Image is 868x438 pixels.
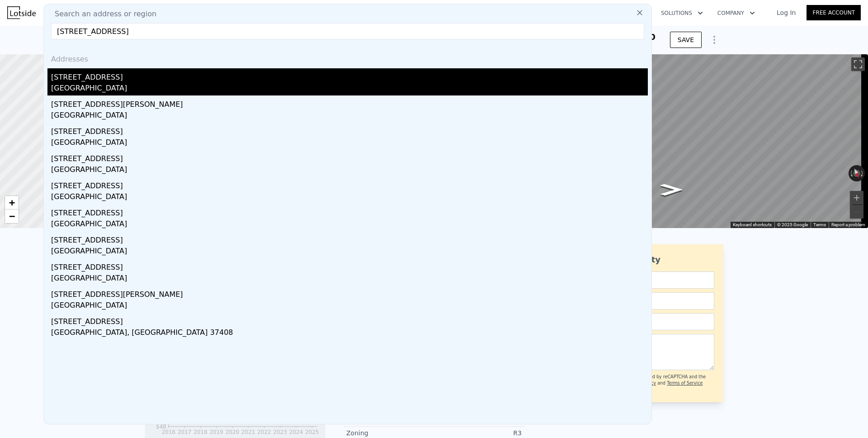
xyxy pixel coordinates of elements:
div: [GEOGRAPHIC_DATA] [51,137,648,150]
div: [STREET_ADDRESS] [51,177,648,191]
tspan: 2018 [193,429,208,435]
span: © 2025 Google [777,222,808,227]
div: [GEOGRAPHIC_DATA] [51,300,648,313]
button: Keyboard shortcuts [733,222,772,228]
div: [STREET_ADDRESS][PERSON_NAME] [51,95,648,110]
tspan: 2016 [162,429,176,435]
a: Zoom in [5,196,19,209]
tspan: 2024 [289,429,303,435]
a: Log In [766,8,807,17]
span: + [9,197,15,208]
div: [GEOGRAPHIC_DATA] [51,110,648,123]
a: Zoom out [5,209,19,223]
button: Zoom out [850,205,863,219]
button: Solutions [654,5,710,21]
span: Search an address or region [47,9,156,19]
div: [STREET_ADDRESS] [51,258,648,273]
input: Enter an address, city, region, neighborhood or zip code [51,23,644,39]
div: [STREET_ADDRESS] [51,204,648,219]
div: Zoning [346,428,434,438]
path: Go Northwest, Chamberlain Ave. [651,181,692,199]
tspan: 2020 [226,429,240,435]
button: Toggle fullscreen view [851,57,865,71]
tspan: 2023 [273,429,287,435]
tspan: 2025 [305,429,319,435]
tspan: 2017 [178,429,192,435]
div: This site is protected by reCAPTCHA and the Google and apply. [610,374,714,393]
button: Reset the view [850,165,863,182]
a: Free Account [807,5,861,20]
div: [GEOGRAPHIC_DATA] [51,191,648,204]
span: − [9,210,15,222]
div: [GEOGRAPHIC_DATA] [51,246,648,258]
tspan: 2019 [209,429,223,435]
div: [STREET_ADDRESS] [51,150,648,164]
button: Company [710,5,762,21]
tspan: 2022 [257,429,271,435]
button: Rotate counterclockwise [849,165,854,181]
div: Addresses [47,47,648,68]
a: Terms of Service [667,381,703,386]
div: [GEOGRAPHIC_DATA], [GEOGRAPHIC_DATA] 37408 [51,327,648,340]
div: R3 [434,428,522,438]
div: [GEOGRAPHIC_DATA] [51,164,648,177]
div: [STREET_ADDRESS] [51,123,648,137]
div: [STREET_ADDRESS] [51,313,648,327]
button: Rotate clockwise [860,165,865,181]
img: Lotside [7,6,36,19]
tspan: $48 [156,424,166,430]
tspan: 2021 [241,429,255,435]
div: [GEOGRAPHIC_DATA] [51,273,648,286]
div: [STREET_ADDRESS][PERSON_NAME] [51,286,648,300]
div: [STREET_ADDRESS] [51,68,648,83]
button: Show Options [705,31,723,49]
div: [GEOGRAPHIC_DATA] [51,219,648,231]
a: Report a problem [831,222,865,227]
a: Terms (opens in new tab) [813,222,826,227]
button: Zoom in [850,191,863,205]
div: [STREET_ADDRESS] [51,231,648,246]
button: SAVE [670,32,702,48]
div: [GEOGRAPHIC_DATA] [51,83,648,95]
